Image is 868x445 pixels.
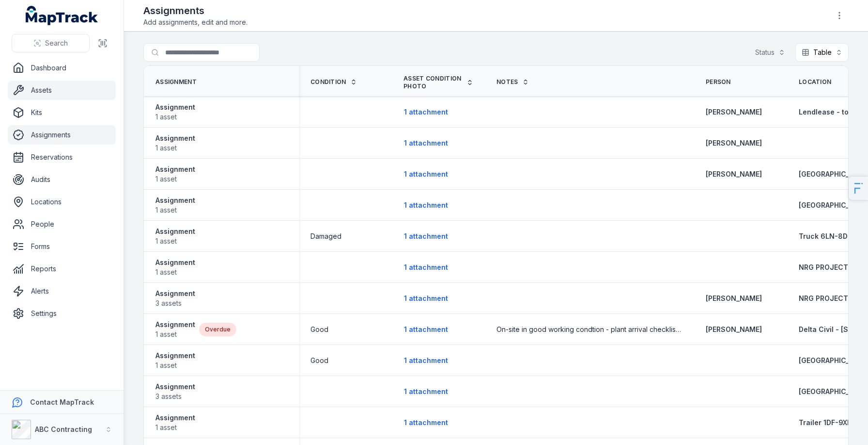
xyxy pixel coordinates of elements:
a: Assignment1 asset [155,320,195,339]
a: Condition [310,78,357,86]
a: NRG PROJECT [799,263,848,272]
span: 3 assets [155,298,195,308]
span: Good [310,325,328,334]
a: Assignment1 asset [155,227,195,246]
a: [PERSON_NAME] [706,294,762,303]
span: 1 asset [155,143,195,153]
span: Asset Condition Photo [403,75,463,90]
span: 1 asset [155,267,195,277]
span: Condition [310,78,346,86]
span: 3 assets [155,392,195,401]
a: Trailer 1DF-9XP [799,418,852,428]
a: MapTrack [26,6,98,25]
span: Location [799,78,831,86]
a: Assignment1 asset [155,102,195,122]
strong: Assignment [155,382,195,392]
a: Dashboard [8,58,116,78]
button: 1 attachment [403,289,449,308]
span: 1 asset [155,423,195,432]
strong: Assignment [155,165,195,174]
strong: Assignment [155,351,195,361]
strong: Contact MapTrack [30,398,94,406]
a: [PERSON_NAME] [706,169,762,179]
a: Reservations [8,148,116,167]
button: 1 attachment [403,165,449,183]
strong: Assignment [155,289,195,298]
button: Status [749,43,791,62]
span: 1 asset [155,205,195,215]
a: Audits [8,170,116,189]
span: 1 asset [155,174,195,184]
a: NRG PROJECT [799,294,848,303]
div: Overdue [199,323,236,336]
a: Assets [8,81,116,100]
strong: Assignment [155,133,195,143]
a: Assignment1 asset [155,258,195,277]
strong: Assignment [155,196,195,205]
span: Person [706,78,731,86]
button: 1 attachment [403,320,449,339]
span: Search [45,38,68,48]
span: NRG PROJECT [799,263,848,271]
span: Truck 6LN-8DF [799,232,852,240]
a: [PERSON_NAME] [706,325,762,334]
span: Damaged [310,231,341,241]
span: 1 asset [155,361,195,370]
a: Assignment1 asset [155,196,195,215]
strong: Assignment [155,227,195,236]
button: 1 attachment [403,351,449,370]
a: Reports [8,259,116,279]
span: Add assignments, edit and more. [143,17,248,27]
button: Table [795,43,849,62]
a: Forms [8,237,116,256]
a: Kits [8,103,116,122]
span: 1 asset [155,112,195,122]
button: 1 attachment [403,227,449,246]
span: NRG PROJECT [799,294,848,302]
a: Truck 6LN-8DF [799,231,852,241]
button: 1 attachment [403,258,449,277]
a: Asset Condition Photo [403,75,473,90]
span: 1 asset [155,330,195,339]
a: Assignment1 asset [155,165,195,184]
strong: Assignment [155,413,195,423]
h2: Assignments [143,4,248,17]
a: Assignment3 assets [155,382,195,401]
a: Assignment1 asset [155,413,195,432]
strong: Assignment [155,102,195,112]
span: Trailer 1DF-9XP [799,418,852,427]
button: 1 attachment [403,382,449,401]
a: Settings [8,304,116,323]
button: 1 attachment [403,196,449,214]
strong: Assignment [155,258,195,267]
a: Assignments [8,125,116,145]
strong: ABC Contracting [35,425,92,433]
a: Alerts [8,281,116,301]
a: Assignment1 asset [155,351,195,370]
span: 1 asset [155,236,195,246]
span: Notes [496,78,518,86]
button: 1 attachment [403,134,449,152]
a: [PERSON_NAME] [706,138,762,148]
span: Assignment [155,78,197,86]
a: Assignment1 asset [155,133,195,153]
button: Search [12,34,90,52]
span: Good [310,356,328,365]
a: Assignment3 assets [155,289,195,308]
button: 1 attachment [403,413,449,432]
strong: Assignment [155,320,195,330]
button: 1 attachment [403,103,449,121]
a: People [8,214,116,234]
a: Locations [8,192,116,212]
a: [PERSON_NAME] [706,107,762,117]
span: On-site in good working condtion - plant arrival checklist complete [496,325,682,334]
a: Notes [496,78,529,86]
